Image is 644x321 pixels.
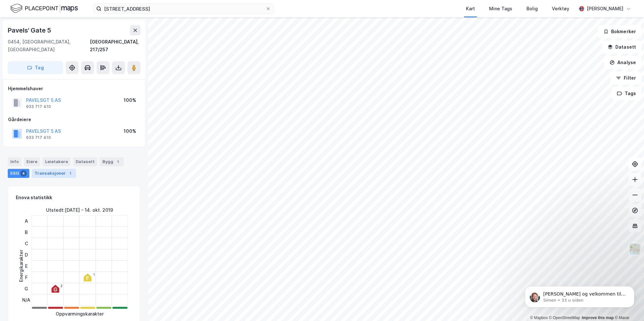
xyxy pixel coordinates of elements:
div: 933 717 410 [26,104,51,109]
button: Tags [611,87,641,100]
img: logo.f888ab2527a4732fd821a326f86c7f29.svg [10,3,78,14]
div: 100% [124,127,136,135]
div: 1 [67,170,73,177]
div: 1 [115,159,121,165]
a: Mapbox [530,316,548,320]
button: Filter [611,72,641,84]
div: [GEOGRAPHIC_DATA], 217/257 [90,38,140,53]
div: Info [8,157,21,166]
div: E [22,260,30,272]
div: Verktøy [552,5,569,13]
div: Bolig [526,5,538,13]
div: D [22,249,30,260]
button: Tag [8,61,63,74]
iframe: Intercom notifications melding [515,273,644,318]
div: C [22,238,30,249]
div: Energikarakter [17,250,25,282]
div: 3 [61,284,62,288]
button: Datasett [602,41,641,53]
div: B [22,227,30,238]
a: OpenStreetMap [549,316,580,320]
div: [PERSON_NAME] [587,5,623,13]
div: Gårdeiere [8,116,140,123]
input: Søk på adresse, matrikkel, gårdeiere, leietakere eller personer [101,4,266,14]
button: Analyse [604,56,641,69]
div: ESG [8,169,29,178]
div: Datasett [73,157,97,166]
div: Bygg [100,157,124,166]
div: 4 [20,170,27,177]
div: Eiere [24,157,40,166]
a: Improve this map [582,316,614,320]
div: G [22,283,30,294]
div: Kart [466,5,475,13]
img: Z [629,243,641,255]
div: A [22,215,30,227]
div: Hjemmelshaver [8,85,140,92]
div: N/A [22,294,30,306]
div: 1 [93,273,95,277]
div: 933 717 410 [26,135,51,140]
div: Enova statistikk [16,194,52,201]
div: Utstedt : [DATE] - 14. okt. 2019 [46,206,113,214]
button: Bokmerker [598,25,641,38]
div: 100% [124,96,136,104]
div: Mine Tags [489,5,512,13]
div: F [22,272,30,283]
div: Transaksjoner [32,169,76,178]
div: Leietakere [43,157,71,166]
div: 0454, [GEOGRAPHIC_DATA], [GEOGRAPHIC_DATA] [8,38,90,53]
div: Pavels' Gate 5 [8,25,52,35]
div: Oppvarmingskarakter [56,310,104,318]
